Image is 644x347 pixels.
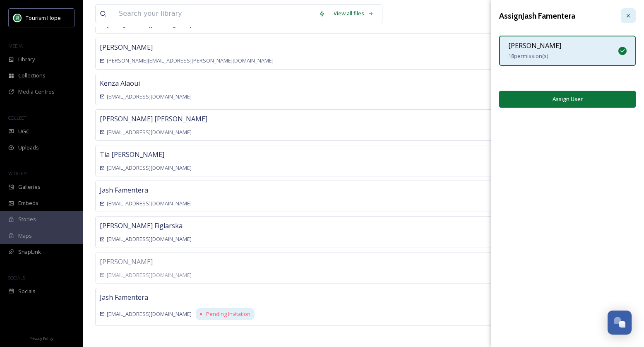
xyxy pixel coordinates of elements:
[115,5,315,23] input: Search your library
[100,79,140,88] span: Kenza Alaoui
[18,128,29,135] span: UGC
[107,271,192,279] span: [EMAIL_ADDRESS][DOMAIN_NAME]
[107,164,192,172] span: [EMAIL_ADDRESS][DOMAIN_NAME]
[29,333,53,343] a: Privacy Policy
[18,199,38,207] span: Embeds
[107,310,192,318] span: [EMAIL_ADDRESS][DOMAIN_NAME]
[18,88,55,96] span: Media Centres
[18,232,32,240] span: Maps
[8,275,25,281] span: SOCIALS
[107,93,192,101] span: [EMAIL_ADDRESS][DOMAIN_NAME]
[107,128,192,136] span: [EMAIL_ADDRESS][DOMAIN_NAME]
[508,41,561,50] span: [PERSON_NAME]
[608,311,632,335] button: Open Chat
[8,170,27,176] span: WIDGETS
[100,221,183,230] span: [PERSON_NAME] Figlarska
[18,248,41,256] span: SnapLink
[18,144,39,152] span: Uploads
[100,150,164,159] span: Tia [PERSON_NAME]
[18,287,36,295] span: Socials
[499,10,575,22] h3: Assign Jash Famentera
[100,186,148,195] span: Jash Famentera
[107,200,192,207] span: [EMAIL_ADDRESS][DOMAIN_NAME]
[206,310,250,318] span: Pending Invitation
[13,14,22,22] img: logo.png
[18,215,36,223] span: Stories
[26,14,61,22] span: Tourism Hope
[18,55,35,63] span: Library
[107,57,274,65] span: [PERSON_NAME][EMAIL_ADDRESS][PERSON_NAME][DOMAIN_NAME]
[329,5,378,22] a: View all files
[29,336,53,341] span: Privacy Policy
[499,91,636,108] button: Assign User
[107,235,192,243] span: [EMAIL_ADDRESS][DOMAIN_NAME]
[8,115,26,121] span: COLLECT
[100,293,148,302] span: Jash Famentera
[8,43,23,49] span: MEDIA
[508,52,548,60] span: 18 permission(s)
[100,114,207,123] span: [PERSON_NAME] [PERSON_NAME]
[18,183,41,191] span: Galleries
[100,43,153,52] span: [PERSON_NAME]
[100,257,153,266] span: [PERSON_NAME]
[18,72,46,80] span: Collections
